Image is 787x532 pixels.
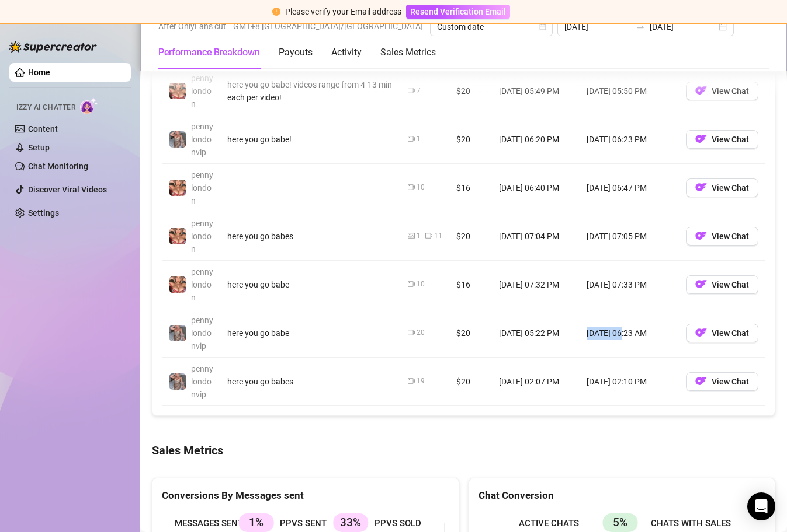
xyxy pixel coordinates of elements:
[279,45,313,60] div: Payouts
[686,227,758,246] button: OFView Chat
[408,87,415,94] span: video-camera
[449,164,492,212] td: $16
[28,185,107,194] a: Discover Viral Videos
[233,17,423,35] span: GMT+8 [GEOGRAPHIC_DATA]/[GEOGRAPHIC_DATA]
[417,376,425,387] div: 19
[686,324,758,342] button: OFView Chat
[417,182,425,193] div: 10
[227,375,394,388] div: here you go babes
[492,212,580,261] td: [DATE] 07:04 PM
[686,130,758,149] button: OFView Chat
[169,83,186,99] img: pennylondon
[227,133,394,146] div: here you go babe!
[449,116,492,164] td: $20
[191,316,213,351] span: pennylondonvip
[686,275,758,294] button: OFView Chat
[747,492,775,520] div: Open Intercom Messenger
[712,86,749,96] span: View Chat
[331,45,362,60] div: Activity
[650,20,716,33] input: End date
[408,232,415,239] span: picture
[712,183,749,192] span: View Chat
[580,67,679,116] td: [DATE] 05:50 PM
[408,281,415,288] span: video-camera
[636,22,645,32] span: swap-right
[152,442,775,459] h4: Sales Metrics
[492,164,580,212] td: [DATE] 06:40 PM
[191,219,213,254] span: pennylondon
[380,45,436,60] div: Sales Metrics
[695,375,707,387] img: OF
[695,230,707,242] img: OF
[191,122,213,157] span: pennylondonvip
[410,7,506,16] span: Resend Verification Email
[272,8,280,16] span: exclamation-circle
[492,309,580,358] td: [DATE] 05:22 PM
[479,488,766,503] div: Chat Conversion
[28,208,59,218] a: Settings
[437,18,546,36] span: Custom date
[686,331,758,340] a: OFView Chat
[686,185,758,195] a: OFView Chat
[580,212,679,261] td: [DATE] 07:05 PM
[28,162,88,171] a: Chat Monitoring
[712,280,749,289] span: View Chat
[492,358,580,406] td: [DATE] 02:07 PM
[580,116,679,164] td: [DATE] 06:23 PM
[169,180,186,196] img: pennylondon
[686,372,758,391] button: OFView Chat
[191,73,213,108] span: pennylondon
[417,327,425,338] div: 20
[492,67,580,116] td: [DATE] 05:49 PM
[425,232,432,239] span: video-camera
[449,212,492,261] td: $20
[169,276,186,293] img: pennylondon
[686,178,758,197] button: OFView Chat
[28,143,50,152] a: Setup
[695,327,707,338] img: OF
[712,135,749,144] span: View Chat
[434,230,442,242] div: 11
[449,358,492,406] td: $20
[191,267,213,302] span: pennylondon
[227,327,394,339] div: here you go babe
[449,309,492,358] td: $20
[686,82,758,100] button: OFView Chat
[28,68,50,77] a: Home
[406,5,510,19] button: Resend Verification Email
[492,261,580,309] td: [DATE] 07:32 PM
[695,133,707,145] img: OF
[169,131,186,148] img: pennylondonvip
[492,116,580,164] td: [DATE] 06:20 PM
[580,164,679,212] td: [DATE] 06:47 PM
[539,23,546,30] span: calendar
[169,228,186,244] img: pennylondon
[580,358,679,406] td: [DATE] 02:10 PM
[158,45,260,60] div: Performance Breakdown
[417,85,421,96] div: 7
[162,488,449,503] div: Conversions By Messages sent
[564,20,631,33] input: Start date
[158,17,226,35] span: After OnlyFans cut
[408,135,415,142] span: video-camera
[169,325,186,341] img: pennylondonvip
[695,181,707,193] img: OF
[408,329,415,336] span: video-camera
[16,102,75,113] span: Izzy AI Chatter
[712,328,749,338] span: View Chat
[227,78,394,104] div: here you go babe! videos range from 4-13 min each per video!
[285,5,401,18] div: Please verify your Email address
[686,379,758,388] a: OFView Chat
[695,85,707,96] img: OF
[227,278,394,291] div: here you go babe
[686,89,758,98] a: OFView Chat
[580,309,679,358] td: [DATE] 06:23 AM
[80,97,98,114] img: AI Chatter
[417,230,421,242] div: 1
[580,261,679,309] td: [DATE] 07:33 PM
[408,377,415,384] span: video-camera
[417,134,421,145] div: 1
[28,124,58,134] a: Content
[449,261,492,309] td: $16
[686,137,758,146] a: OFView Chat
